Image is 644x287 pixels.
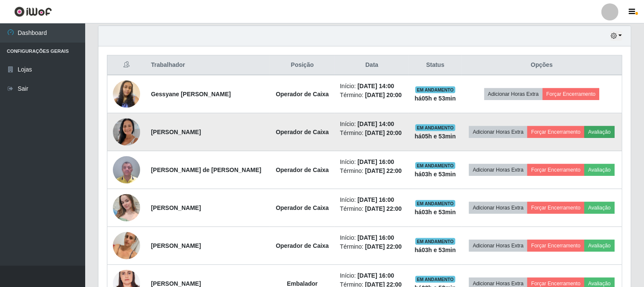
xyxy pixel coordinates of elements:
li: Término: [340,166,404,175]
li: Início: [340,195,404,204]
time: [DATE] 14:00 [357,121,394,127]
span: EM ANDAMENTO [415,162,456,169]
strong: Operador de Caixa [276,129,329,135]
span: EM ANDAMENTO [415,276,456,283]
time: [DATE] 22:00 [365,243,402,250]
button: Forçar Encerramento [527,164,584,176]
img: CoreUI Logo [14,6,52,17]
time: [DATE] 14:00 [357,83,394,89]
li: Início: [340,271,404,280]
time: [DATE] 20:00 [365,129,402,136]
li: Término: [340,129,404,138]
time: [DATE] 16:00 [357,272,394,279]
span: EM ANDAMENTO [415,200,456,207]
img: 1754941954755.jpeg [113,221,140,270]
button: Forçar Encerramento [527,202,584,214]
span: EM ANDAMENTO [415,124,456,131]
strong: há 05 h e 53 min [415,133,456,140]
img: 1704217621089.jpeg [113,70,140,118]
strong: há 03 h e 53 min [415,171,456,178]
strong: [PERSON_NAME] [151,129,201,135]
button: Adicionar Horas Extra [469,126,527,138]
time: [DATE] 22:00 [365,205,402,212]
strong: Gessyane [PERSON_NAME] [151,91,231,98]
button: Adicionar Horas Extra [469,202,527,214]
button: Avaliação [584,202,615,214]
button: Adicionar Horas Extra [469,164,527,176]
th: Trabalhador [146,55,270,75]
strong: Operador de Caixa [276,242,329,249]
strong: Operador de Caixa [276,91,329,98]
strong: há 03 h e 53 min [415,209,456,215]
button: Avaliação [584,126,615,138]
th: Opções [462,55,622,75]
time: [DATE] 22:00 [365,167,402,174]
strong: há 05 h e 53 min [415,95,456,102]
strong: há 03 h e 53 min [415,247,456,253]
button: Avaliação [584,164,615,176]
strong: [PERSON_NAME] [151,280,201,287]
strong: Embalador [287,280,318,287]
time: [DATE] 20:00 [365,92,402,98]
li: Início: [340,158,404,166]
img: 1743980608133.jpeg [113,189,140,226]
li: Término: [340,204,404,213]
li: Início: [340,233,404,242]
li: Término: [340,242,404,251]
button: Avaliação [584,240,615,252]
strong: [PERSON_NAME] [151,242,201,249]
th: Data [335,55,409,75]
button: Adicionar Horas Extra [469,240,527,252]
button: Forçar Encerramento [527,240,584,252]
time: [DATE] 16:00 [357,196,394,203]
button: Forçar Encerramento [543,88,600,100]
button: Adicionar Horas Extra [484,88,543,100]
time: [DATE] 16:00 [357,234,394,241]
span: EM ANDAMENTO [415,86,456,93]
th: Status [409,55,462,75]
strong: Operador de Caixa [276,204,329,211]
button: Forçar Encerramento [527,126,584,138]
img: 1734563088725.jpeg [113,152,140,188]
th: Posição [270,55,335,75]
strong: Operador de Caixa [276,166,329,173]
span: EM ANDAMENTO [415,238,456,245]
li: Início: [340,120,404,129]
li: Término: [340,91,404,100]
img: 1743778813300.jpeg [113,108,140,156]
li: Início: [340,82,404,91]
strong: [PERSON_NAME] [151,204,201,211]
time: [DATE] 16:00 [357,158,394,165]
strong: [PERSON_NAME] de [PERSON_NAME] [151,166,261,173]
